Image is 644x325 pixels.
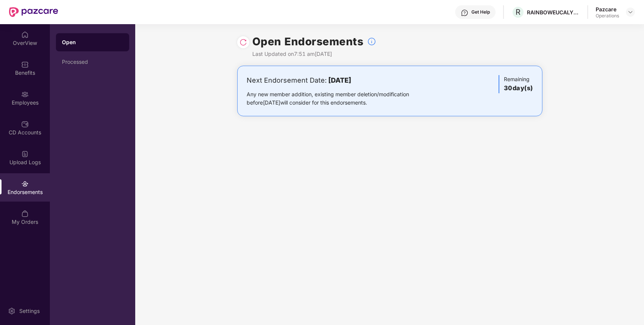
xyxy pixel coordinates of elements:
div: Operations [596,13,619,19]
div: Remaining [499,75,533,93]
div: Last Updated on 7:51 am[DATE] [252,50,377,58]
img: svg+xml;base64,PHN2ZyBpZD0iVXBsb2FkX0xvZ3MiIGRhdGEtbmFtZT0iVXBsb2FkIExvZ3MiIHhtbG5zPSJodHRwOi8vd3... [21,150,29,158]
div: Pazcare [596,6,619,13]
img: svg+xml;base64,PHN2ZyBpZD0iRW1wbG95ZWVzIiB4bWxucz0iaHR0cDovL3d3dy53My5vcmcvMjAwMC9zdmciIHdpZHRoPS... [21,91,29,98]
img: svg+xml;base64,PHN2ZyBpZD0iTXlfT3JkZXJzIiBkYXRhLW5hbWU9Ik15IE9yZGVycyIgeG1sbnM9Imh0dHA6Ly93d3cudz... [21,210,29,217]
img: svg+xml;base64,PHN2ZyBpZD0iRW5kb3JzZW1lbnRzIiB4bWxucz0iaHR0cDovL3d3dy53My5vcmcvMjAwMC9zdmciIHdpZH... [21,180,29,188]
b: [DATE] [328,76,351,84]
img: svg+xml;base64,PHN2ZyBpZD0iSGVscC0zMngzMiIgeG1sbnM9Imh0dHA6Ly93d3cudzMub3JnLzIwMDAvc3ZnIiB3aWR0aD... [461,9,468,17]
img: svg+xml;base64,PHN2ZyBpZD0iRHJvcGRvd24tMzJ4MzIiIHhtbG5zPSJodHRwOi8vd3d3LnczLm9yZy8yMDAwL3N2ZyIgd2... [627,9,633,15]
img: svg+xml;base64,PHN2ZyBpZD0iSG9tZSIgeG1sbnM9Imh0dHA6Ly93d3cudzMub3JnLzIwMDAvc3ZnIiB3aWR0aD0iMjAiIG... [21,31,29,39]
div: Processed [62,59,123,65]
div: Open [62,39,123,46]
div: RAINBOWEUCALYPTUS TECHNOLOGIES PRIVATE LIMITED [527,9,580,16]
img: svg+xml;base64,PHN2ZyBpZD0iU2V0dGluZy0yMHgyMCIgeG1sbnM9Imh0dHA6Ly93d3cudzMub3JnLzIwMDAvc3ZnIiB3aW... [8,307,15,315]
img: New Pazcare Logo [9,7,58,17]
div: Next Endorsement Date: [247,75,433,86]
img: svg+xml;base64,PHN2ZyBpZD0iUmVsb2FkLTMyeDMyIiB4bWxucz0iaHR0cDovL3d3dy53My5vcmcvMjAwMC9zdmciIHdpZH... [239,39,247,46]
div: Get Help [471,9,490,15]
div: Settings [17,307,42,315]
img: svg+xml;base64,PHN2ZyBpZD0iQmVuZWZpdHMiIHhtbG5zPSJodHRwOi8vd3d3LnczLm9yZy8yMDAwL3N2ZyIgd2lkdGg9Ij... [21,61,29,68]
h3: 30 day(s) [504,83,533,93]
span: R [516,8,520,17]
img: svg+xml;base64,PHN2ZyBpZD0iQ0RfQWNjb3VudHMiIGRhdGEtbmFtZT0iQ0QgQWNjb3VudHMiIHhtbG5zPSJodHRwOi8vd3... [21,120,29,128]
img: svg+xml;base64,PHN2ZyBpZD0iSW5mb18tXzMyeDMyIiBkYXRhLW5hbWU9IkluZm8gLSAzMngzMiIgeG1sbnM9Imh0dHA6Ly... [367,37,376,46]
div: Any new member addition, existing member deletion/modification before [DATE] will consider for th... [247,90,433,107]
h1: Open Endorsements [252,33,364,50]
